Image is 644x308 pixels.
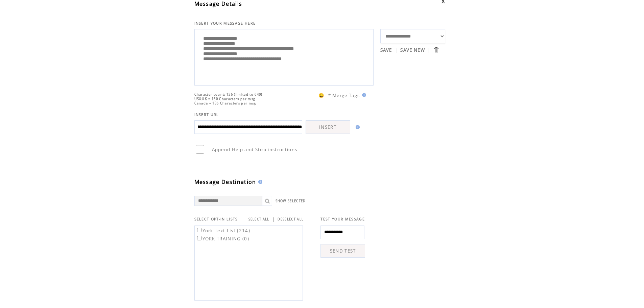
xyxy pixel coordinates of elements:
span: Message Destination [194,178,256,186]
span: Canada = 136 Characters per msg [194,101,256,105]
img: help.gif [354,125,360,129]
a: DESELECT ALL [278,217,304,221]
span: Append Help and Stop instructions [212,146,297,152]
span: TEST YOUR MESSAGE [320,217,365,221]
span: | [272,216,275,222]
span: US&UK = 160 Characters per msg [194,97,256,101]
span: 😀 [318,92,325,98]
input: YORK TRAINING (0) [197,236,201,240]
img: help.gif [360,93,366,97]
a: SAVE [380,47,392,53]
input: Submit [433,47,439,53]
a: SHOW SELECTED [276,199,306,203]
label: YORK TRAINING (0) [196,236,249,242]
span: INSERT YOUR MESSAGE HERE [194,21,256,26]
span: * Merge Tags [328,92,360,98]
a: INSERT [306,120,350,134]
input: York Text List (214) [197,228,201,232]
a: SAVE NEW [400,47,425,53]
a: SEND TEST [320,244,365,258]
span: | [395,47,398,53]
a: SELECT ALL [248,217,269,221]
label: York Text List (214) [196,228,251,234]
img: help.gif [256,180,262,184]
span: | [428,47,430,53]
span: INSERT URL [194,112,219,117]
span: SELECT OPT-IN LISTS [194,217,238,221]
span: Character count: 136 (limited to 640) [194,92,263,97]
